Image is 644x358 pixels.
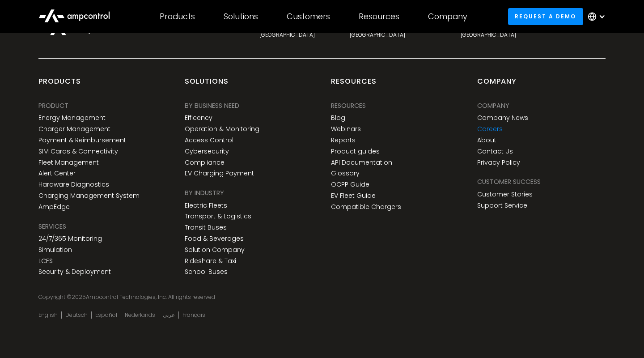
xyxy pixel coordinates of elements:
a: LCFS [38,257,53,265]
span: 2025 [72,293,86,301]
div: Customer success [477,177,541,187]
a: Simulation [38,246,72,254]
div: PRODUCT [38,101,68,111]
a: Glossary [331,170,360,177]
a: Electric Fleets [185,202,227,209]
a: Energy Management [38,114,106,122]
div: Company [477,77,517,94]
div: Products [160,12,195,21]
a: Blog [331,114,345,122]
a: Contact Us [477,148,513,155]
a: Transport & Logistics [185,213,251,220]
a: Compatible Chargers [331,203,401,211]
a: Payment & Reimbursement [38,136,126,144]
div: Customers [287,12,330,21]
a: Transit Buses [185,224,227,231]
div: SERVICES [38,222,66,231]
a: Company News [477,114,528,122]
div: Company [428,12,467,21]
a: Charger Management [38,125,110,133]
a: Product guides [331,148,380,155]
a: Reports [331,136,356,144]
div: Resources [359,12,399,21]
a: Operation & Monitoring [185,125,259,133]
a: Español [95,311,117,319]
a: Alert Center [38,170,76,177]
a: Support Service [477,202,527,209]
a: Nederlands [125,311,155,319]
a: Solution Company [185,246,245,254]
div: Solutions [224,12,258,21]
a: School Buses [185,268,228,276]
a: Deutsch [65,311,88,319]
a: EV Charging Payment [185,170,254,177]
a: Security & Deployment [38,268,111,276]
a: About [477,136,496,144]
a: 24/7/365 Monitoring [38,235,102,243]
div: BY BUSINESS NEED [185,101,239,111]
a: عربي [163,311,175,319]
a: SIM Cards & Connectivity [38,148,118,155]
a: Customer Stories [477,191,533,198]
a: Fleet Management [38,159,99,166]
div: Solutions [185,77,229,94]
div: products [38,77,81,94]
a: OCPP Guide [331,181,369,188]
a: Careers [477,125,503,133]
a: Webinars [331,125,361,133]
a: English [38,311,58,319]
a: Food & Beverages [185,235,244,243]
a: Request a demo [508,8,583,25]
div: Resources [331,101,366,111]
a: Hardware Diagnostics [38,181,109,188]
a: AmpEdge [38,203,70,211]
a: API Documentation [331,159,392,166]
div: Copyright © Ampcontrol Technologies, Inc. All rights reserved [38,294,605,301]
a: Charging Management System [38,192,140,200]
a: Français [182,311,205,319]
div: Company [477,101,509,111]
a: Privacy Policy [477,159,520,166]
a: EV Fleet Guide [331,192,376,200]
div: BY INDUSTRY [185,188,224,198]
a: Compliance [185,159,225,166]
div: Wöhrmühle 2 91056 [GEOGRAPHIC_DATA] [GEOGRAPHIC_DATA] [259,17,332,38]
a: Cybersecurity [185,148,229,155]
div: [STREET_ADDRESS][PERSON_NAME] [GEOGRAPHIC_DATA] [GEOGRAPHIC_DATA] [350,17,443,38]
a: Access Control [185,136,233,144]
a: Efficency [185,114,212,122]
a: Rideshare & Taxi [185,257,236,265]
div: [STREET_ADDRESS] [US_STATE][GEOGRAPHIC_DATA] [GEOGRAPHIC_DATA] [461,17,547,38]
div: Resources [331,77,377,94]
